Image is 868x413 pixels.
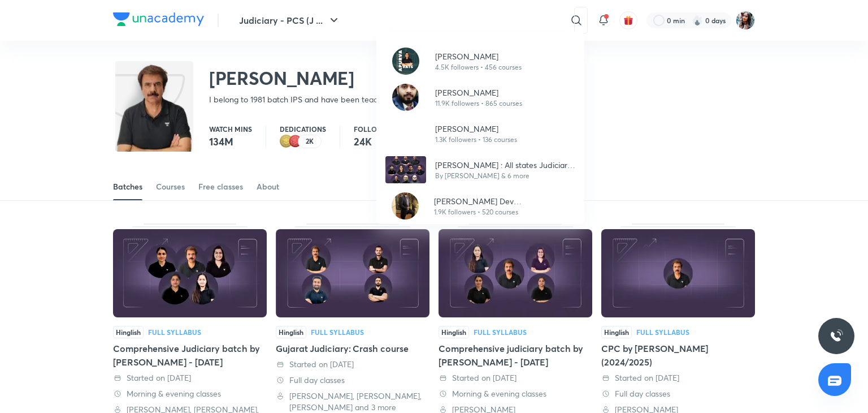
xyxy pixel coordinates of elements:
a: Avatar[PERSON_NAME]11.9K followers • 865 courses [376,79,584,115]
p: [PERSON_NAME] [435,50,522,62]
p: 4.5K followers • 456 courses [435,62,522,72]
img: Avatar [392,48,419,75]
p: [PERSON_NAME] Dev [PERSON_NAME] [434,195,575,207]
p: 1.9K followers • 520 courses [434,207,575,217]
p: By [PERSON_NAME] & 6 more [435,171,575,181]
img: Avatar [392,84,419,111]
img: Avatar [392,120,419,147]
a: Avatar[PERSON_NAME]4.5K followers • 456 courses [376,43,584,79]
p: [PERSON_NAME] [435,123,517,135]
img: Avatar [385,156,426,183]
a: Avatar[PERSON_NAME]1.3K followers • 136 courses [376,115,584,152]
p: 11.9K followers • 865 courses [435,98,522,109]
p: 1.3K followers • 136 courses [435,135,517,145]
a: Avatar[PERSON_NAME] Dev [PERSON_NAME]1.9K followers • 520 courses [376,188,584,224]
a: Avatar[PERSON_NAME] : All states Judiciary Comprehensive batchBy [PERSON_NAME] & 6 more [376,152,584,188]
p: [PERSON_NAME] [435,87,522,98]
img: Avatar [392,192,419,220]
p: [PERSON_NAME] : All states Judiciary Comprehensive batch [435,159,575,171]
img: ttu [830,329,843,343]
